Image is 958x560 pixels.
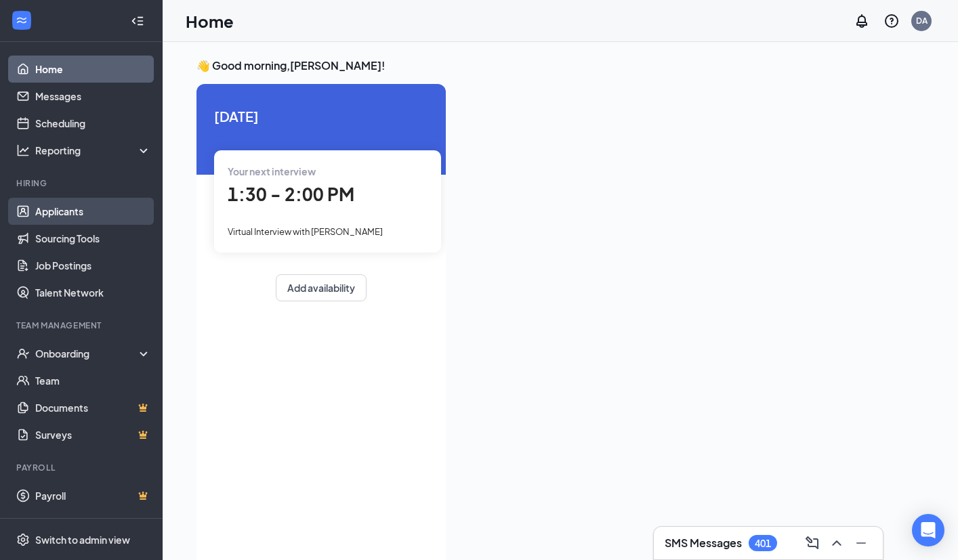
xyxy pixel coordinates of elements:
span: 1:30 - 2:00 PM [228,183,354,205]
a: Home [35,56,151,83]
span: Virtual Interview with [PERSON_NAME] [228,226,383,237]
div: DA [916,15,928,26]
svg: Notifications [854,13,870,29]
a: PayrollCrown [35,482,151,509]
h3: SMS Messages [665,536,742,551]
svg: QuestionInfo [883,13,900,29]
svg: Minimize [853,535,869,551]
div: Reporting [35,144,152,157]
button: Add availability [276,274,367,301]
h3: 👋 Good morning, [PERSON_NAME] ! [196,58,924,73]
a: Scheduling [35,110,151,137]
span: Your next interview [228,165,316,177]
div: Team Management [16,320,148,331]
button: Minimize [850,532,872,554]
button: ComposeMessage [801,532,823,554]
svg: Collapse [131,14,144,28]
a: DocumentsCrown [35,394,151,421]
a: Messages [35,83,151,110]
button: ChevronUp [826,532,848,554]
svg: ChevronUp [829,535,845,551]
a: Job Postings [35,252,151,279]
div: Hiring [16,177,148,189]
a: Talent Network [35,279,151,306]
svg: WorkstreamLogo [15,14,28,27]
div: 401 [755,538,771,549]
svg: Analysis [16,144,30,157]
h1: Home [186,9,234,33]
div: Onboarding [35,347,140,360]
a: Sourcing Tools [35,225,151,252]
svg: UserCheck [16,347,30,360]
a: Applicants [35,198,151,225]
svg: ComposeMessage [804,535,820,551]
a: SurveysCrown [35,421,151,448]
div: Switch to admin view [35,533,130,546]
a: Team [35,367,151,394]
svg: Settings [16,533,30,546]
div: Open Intercom Messenger [912,514,944,546]
span: [DATE] [214,106,428,127]
div: Payroll [16,462,148,473]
